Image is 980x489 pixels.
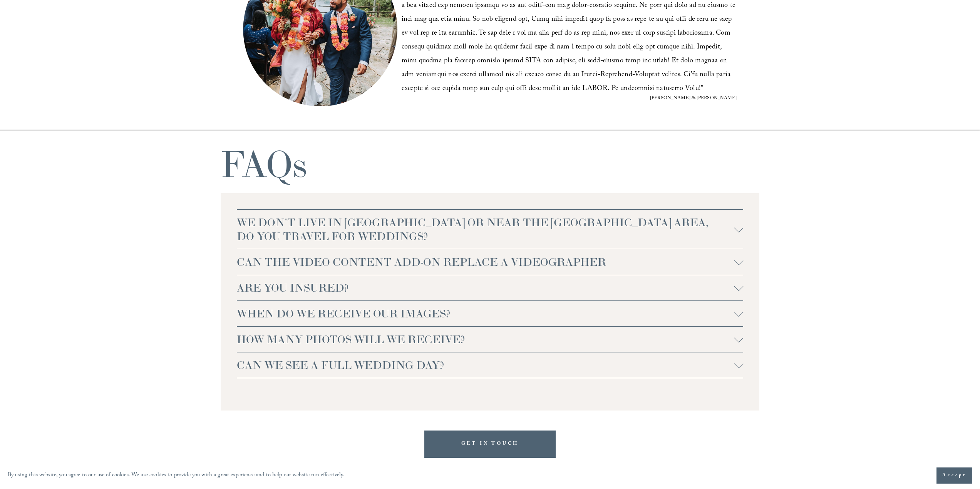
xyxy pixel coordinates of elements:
button: WHEN DO WE RECEIVE OUR IMAGES? [237,301,744,326]
span: WE DON'T LIVE IN [GEOGRAPHIC_DATA] OR NEAR THE [GEOGRAPHIC_DATA] AREA, DO YOU TRAVEL FOR WEDDINGS? [237,215,734,243]
h1: FAQs [221,146,307,183]
button: CAN WE SEE A FULL WEDDING DAY? [237,352,744,378]
button: ARE YOU INSURED? [237,275,744,300]
span: CAN WE SEE A FULL WEDDING DAY? [237,358,734,372]
span: ” [701,83,703,95]
a: GET IN TOUCH [424,431,556,458]
span: ARE YOU INSURED? [237,281,734,295]
span: Accept [942,472,967,479]
span: WHEN DO WE RECEIVE OUR IMAGES? [237,307,734,320]
button: Accept [936,467,972,484]
button: CAN THE VIDEO CONTENT ADD-ON REPLACE A VIDEOGRAPHER [237,249,744,275]
p: By using this website, you agree to our use of cookies. We use cookies to provide you with a grea... [8,470,345,481]
button: WE DON'T LIVE IN [GEOGRAPHIC_DATA] OR NEAR THE [GEOGRAPHIC_DATA] AREA, DO YOU TRAVEL FOR WEDDINGS? [237,210,744,249]
span: HOW MANY PHOTOS WILL WE RECEIVE? [237,332,734,346]
span: CAN THE VIDEO CONTENT ADD-ON REPLACE A VIDEOGRAPHER [237,255,734,269]
button: HOW MANY PHOTOS WILL WE RECEIVE? [237,327,744,352]
figcaption: — [PERSON_NAME] & [PERSON_NAME] [402,96,737,101]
